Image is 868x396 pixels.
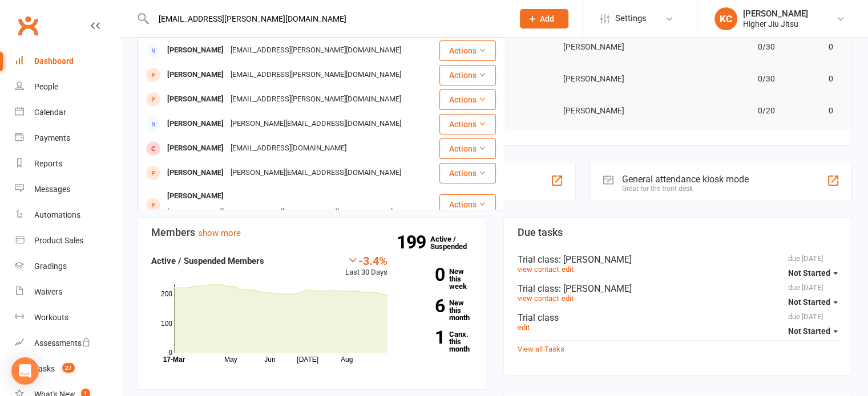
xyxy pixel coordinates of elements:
div: Reports [34,159,62,168]
a: Workouts [15,305,120,330]
div: KC [714,7,737,30]
div: [PERSON_NAME] [164,42,227,59]
a: Assessments [15,330,120,356]
div: Last 30 Days [345,254,387,279]
span: : [PERSON_NAME] [559,254,632,265]
div: [PERSON_NAME] [743,9,808,19]
div: Trial class [518,283,838,294]
div: [PERSON_NAME] [164,140,227,157]
input: Search... [150,11,505,27]
button: Actions [439,194,496,215]
div: [PERSON_NAME] [164,91,227,108]
div: General attendance kiosk mode [622,174,749,185]
div: [EMAIL_ADDRESS][PERSON_NAME][DOMAIN_NAME] [227,42,405,59]
button: Actions [439,138,496,159]
strong: 0 [405,266,445,283]
a: View all Tasks [518,345,564,353]
td: 0 [785,66,843,92]
div: [PERSON_NAME] [164,188,227,205]
a: Payments [15,125,120,151]
span: 27 [62,363,75,373]
td: 0 [785,97,843,124]
div: Higher Jiu Jitsu [743,19,808,29]
td: 0/30 [669,34,785,60]
a: Gradings [15,254,120,279]
strong: 199 [397,234,430,251]
a: Messages [15,177,120,202]
strong: 1 [405,329,445,346]
a: 199Active / Suspended [430,227,481,259]
a: view contact [518,265,559,273]
td: 0 [785,34,843,60]
a: Clubworx [14,11,42,40]
a: Waivers [15,279,120,305]
button: Actions [439,114,496,134]
a: show more [198,228,241,238]
button: Actions [439,163,496,183]
strong: 6 [405,297,445,315]
div: Calendar [34,108,66,117]
div: Payments [34,133,70,142]
td: [PERSON_NAME] [552,97,669,124]
a: view contact [518,294,559,303]
td: [PERSON_NAME] [552,66,669,92]
div: Gradings [34,262,67,271]
div: Great for the front desk [622,185,749,193]
button: Actions [439,40,496,61]
div: -3.4% [345,254,387,267]
a: 0New this week [405,268,472,290]
div: Automations [34,210,80,219]
button: Actions [439,65,496,85]
a: People [15,74,120,100]
div: Waivers [34,287,62,296]
span: Not Started [788,297,830,307]
div: Workouts [34,313,68,322]
td: 0/30 [669,66,785,92]
div: Assessments [34,338,91,348]
div: [PERSON_NAME] [164,165,227,181]
a: Dashboard [15,48,120,74]
div: [EMAIL_ADDRESS][PERSON_NAME][DOMAIN_NAME] [227,67,405,83]
span: Add [540,14,554,23]
div: [EMAIL_ADDRESS][DOMAIN_NAME] [227,140,350,157]
button: Add [520,9,568,28]
div: [PERSON_NAME][EMAIL_ADDRESS][PERSON_NAME][DOMAIN_NAME] [164,205,396,221]
a: Automations [15,202,120,228]
a: Product Sales [15,228,120,254]
div: Dashboard [34,56,74,66]
td: 0/20 [669,97,785,124]
span: Settings [615,6,647,31]
a: edit [562,294,574,303]
span: : [PERSON_NAME] [559,283,632,294]
div: [PERSON_NAME][EMAIL_ADDRESS][DOMAIN_NAME] [227,165,405,181]
button: Actions [439,89,496,110]
div: [PERSON_NAME] [164,67,227,83]
a: 6New this month [405,299,472,321]
div: Trial class [518,312,838,323]
a: edit [562,265,574,273]
a: edit [518,323,530,332]
a: Tasks 27 [15,356,120,382]
button: Not Started [788,263,838,283]
a: Calendar [15,100,120,125]
h3: Members [151,227,472,238]
span: Not Started [788,268,830,277]
a: Reports [15,151,120,177]
span: Not Started [788,326,830,336]
div: People [34,82,58,91]
div: Trial class [518,254,838,265]
div: Open Intercom Messenger [11,357,39,385]
a: 1Canx. this month [405,330,472,353]
td: [PERSON_NAME] [552,34,669,60]
button: Not Started [788,321,838,341]
div: Tasks [34,364,55,373]
button: Not Started [788,292,838,312]
strong: Active / Suspended Members [151,256,264,266]
div: Product Sales [34,236,83,245]
h3: Due tasks [518,227,838,238]
div: [EMAIL_ADDRESS][PERSON_NAME][DOMAIN_NAME] [227,91,405,108]
div: [PERSON_NAME][EMAIL_ADDRESS][DOMAIN_NAME] [227,116,405,132]
div: [PERSON_NAME] [164,116,227,132]
div: Messages [34,185,70,194]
